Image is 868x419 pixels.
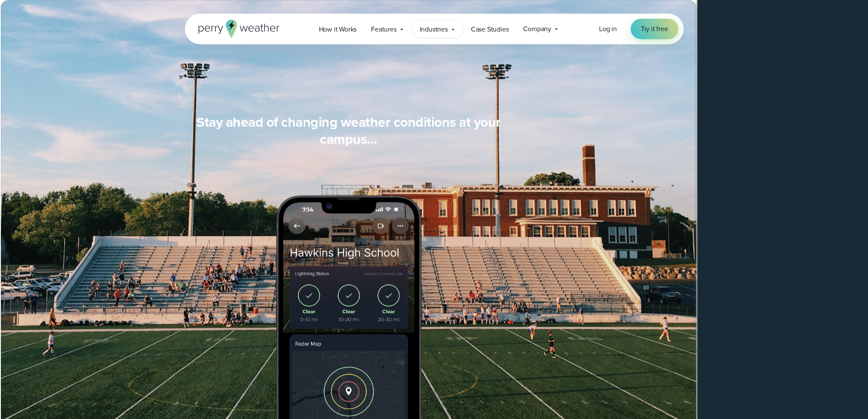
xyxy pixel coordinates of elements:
span: Case Studies [471,24,509,35]
span: How it Works [319,24,357,35]
a: How it Works [312,20,364,38]
span: Industries [420,24,448,35]
a: Log in [599,24,617,34]
span: Try it free [641,24,668,34]
a: Try it free [631,19,678,39]
h3: Stay ahead of changing weather conditions at your campus… [185,113,513,147]
span: Company [523,24,551,34]
a: Case Studies [464,20,516,38]
span: Features [371,24,396,35]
